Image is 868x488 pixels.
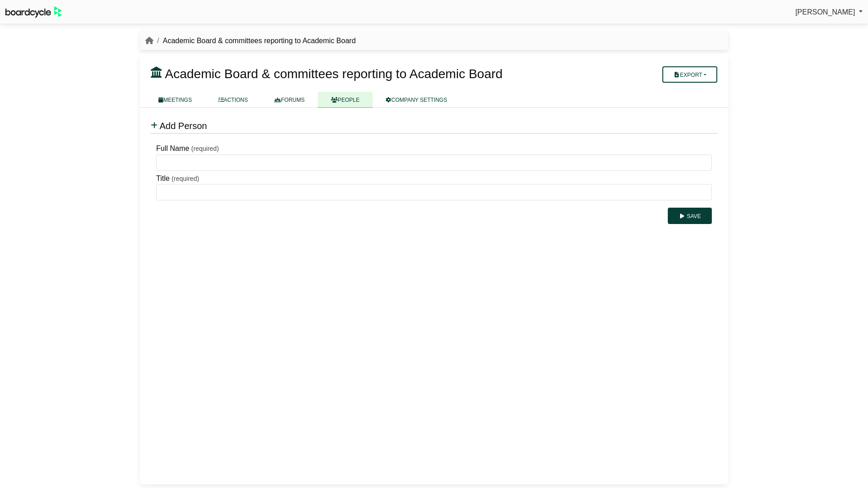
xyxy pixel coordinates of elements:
[5,6,62,18] img: BoardcycleBlackGreen-aaafeed430059cb809a45853b8cf6d952af9d84e6e89e1f1685b34bfd5cb7d64.svg
[153,35,356,47] li: Academic Board & committees reporting to Academic Board
[156,173,170,184] label: Title
[159,121,207,131] span: Add Person
[191,145,219,152] small: (required)
[145,92,205,108] a: MEETINGS
[261,92,318,108] a: FORUMS
[156,143,189,154] label: Full Name
[373,92,460,108] a: COMPANY SETTINGS
[172,175,199,182] small: (required)
[795,8,855,16] span: [PERSON_NAME]
[145,35,356,47] nav: breadcrumb
[165,67,503,81] span: Academic Board & committees reporting to Academic Board
[205,92,261,108] a: ACTIONS
[668,208,712,224] button: Save
[318,92,373,108] a: PEOPLE
[662,66,717,83] button: Export
[795,6,863,18] a: [PERSON_NAME]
